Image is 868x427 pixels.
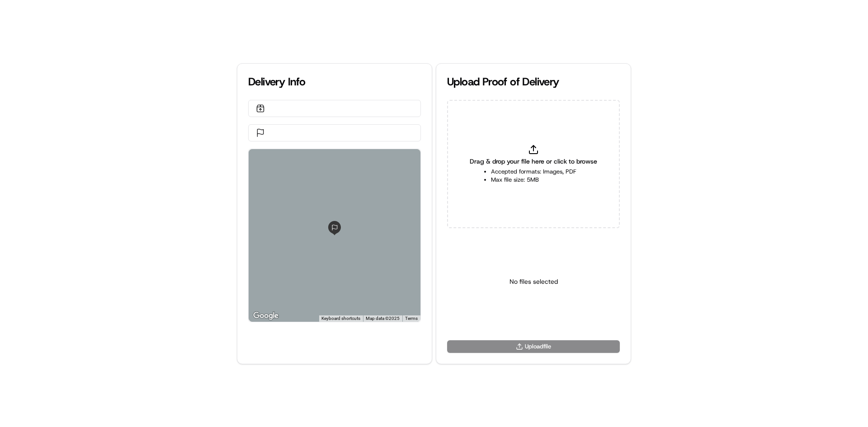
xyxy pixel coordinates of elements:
button: Keyboard shortcuts [321,315,360,322]
img: Google [251,310,281,322]
span: Drag & drop your file here or click to browse [470,157,597,166]
div: 0 [249,149,420,322]
p: No files selected [509,277,558,286]
span: Map data ©2025 [366,316,400,321]
a: Terms (opens in new tab) [405,316,418,321]
li: Accepted formats: Images, PDF [491,168,576,176]
li: Max file size: 5MB [491,176,576,184]
div: Delivery Info [248,75,421,89]
div: Upload Proof of Delivery [447,75,620,89]
a: Open this area in Google Maps (opens a new window) [251,310,281,322]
